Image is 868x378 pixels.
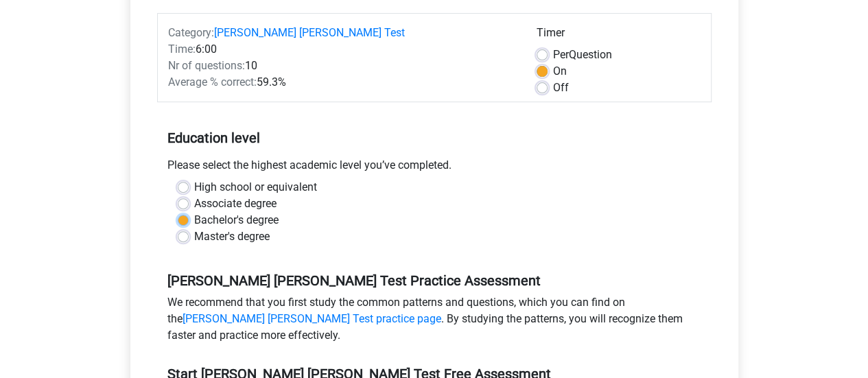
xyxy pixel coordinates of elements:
a: [PERSON_NAME] [PERSON_NAME] Test [214,26,405,39]
div: 6:00 [158,41,526,58]
div: 59.3% [158,74,526,91]
label: On [553,63,567,80]
label: Associate degree [194,196,277,212]
div: Timer [537,25,701,47]
label: High school or equivalent [194,179,317,196]
div: We recommend that you first study the common patterns and questions, which you can find on the . ... [157,294,712,349]
span: Category: [168,26,214,39]
span: Per [553,48,569,61]
h5: Education level [167,124,701,152]
h5: [PERSON_NAME] [PERSON_NAME] Test Practice Assessment [167,272,701,289]
span: Time: [168,43,196,56]
span: Nr of questions: [168,59,245,72]
label: Off [553,80,569,96]
div: 10 [158,58,526,74]
label: Bachelor's degree [194,212,279,228]
div: Please select the highest academic level you’ve completed. [157,157,712,179]
label: Question [553,47,612,63]
label: Master's degree [194,228,270,245]
a: [PERSON_NAME] [PERSON_NAME] Test practice page [183,312,441,325]
span: Average % correct: [168,75,257,88]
